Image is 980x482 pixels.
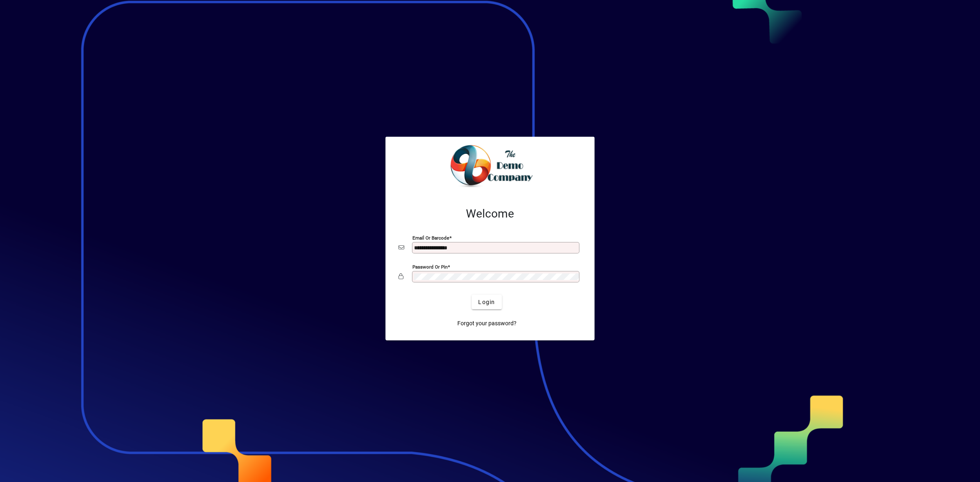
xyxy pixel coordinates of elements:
[399,207,581,221] h2: Welcome
[412,264,448,270] mat-label: Password or Pin
[412,235,449,241] mat-label: Email or Barcode
[472,295,501,309] button: Login
[478,298,495,307] span: Login
[457,319,517,328] span: Forgot your password?
[454,316,520,331] a: Forgot your password?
